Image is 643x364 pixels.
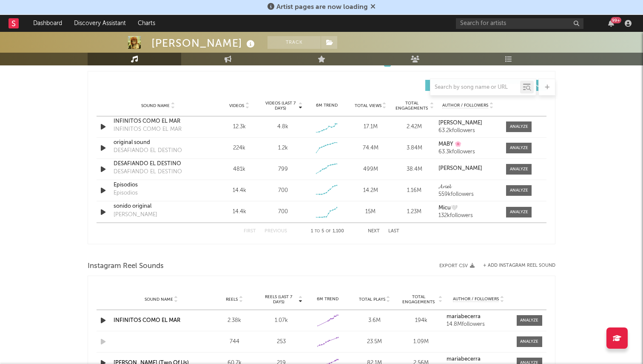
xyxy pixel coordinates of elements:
[260,316,302,325] div: 1.07k
[400,294,438,305] span: Total Engagements
[114,160,202,168] a: DESAFIANDO EL DESTINO
[278,186,288,195] div: 700
[219,165,259,174] div: 481k
[447,356,481,362] strong: mariabecerra
[141,103,170,108] span: Sound Name
[114,318,180,323] a: INFINITOS COMO EL MAR
[475,263,555,268] div: + Add Instagram Reel Sound
[88,261,164,271] span: Instagram Reel Sounds
[608,20,614,27] button: 99+
[368,229,380,234] button: Next
[114,181,202,189] a: Episodios
[276,4,368,11] span: Artist pages are now loading
[277,123,288,131] div: 4.8k
[260,294,297,305] span: Reels (last 7 days)
[395,123,434,131] div: 2.42M
[315,229,320,233] span: to
[219,186,259,195] div: 14.4k
[395,101,429,111] span: Total Engagements
[395,208,434,216] div: 1.23M
[438,166,482,171] strong: [PERSON_NAME]
[438,166,498,172] a: [PERSON_NAME]
[278,165,288,174] div: 799
[114,147,182,155] div: DESAFIANDO EL DESTINO
[438,149,498,155] div: 63.3k followers
[114,125,182,134] div: INFINITOS COMO EL MAR
[226,297,238,302] span: Reels
[483,263,555,268] button: + Add Instagram Reel Sound
[370,4,376,11] span: Dismiss
[395,144,434,152] div: 3.84M
[213,338,256,346] div: 744
[304,226,351,237] div: 1 5 1,100
[442,103,488,108] span: Author / Followers
[326,229,331,233] span: of
[145,297,173,302] span: Sound Name
[114,168,182,176] div: DESAFIANDO EL DESTINO
[456,18,583,29] input: Search for artists
[219,208,259,216] div: 14.4k
[351,144,390,152] div: 74.4M
[351,186,390,195] div: 14.2M
[351,165,390,174] div: 499M
[265,229,287,234] button: Previous
[438,184,498,190] a: 𝓐𝓻𝓲𝓮𝓵
[351,123,390,131] div: 17.1M
[114,138,202,147] a: original sound
[132,15,161,32] a: Charts
[353,338,396,346] div: 23.5M
[447,356,510,362] a: mariabecerra
[611,17,621,23] div: 99 +
[114,117,202,126] a: INFINITOS COMO EL MAR
[114,211,157,219] div: [PERSON_NAME]
[114,202,202,211] a: sonido original
[438,120,498,126] a: [PERSON_NAME]
[68,15,132,32] a: Discovery Assistant
[439,263,475,268] button: Export CSV
[438,192,498,198] div: 559k followers
[219,144,259,152] div: 224k
[278,208,288,216] div: 700
[388,229,399,234] button: Last
[438,128,498,134] div: 63.2k followers
[438,141,461,147] strong: MABY 🌸
[438,213,498,219] div: 132k followers
[27,15,68,32] a: Dashboard
[438,205,458,211] strong: Micu🤍
[260,338,302,346] div: 253
[353,316,396,325] div: 3.6M
[438,184,451,189] strong: 𝓐𝓻𝓲𝓮𝓵
[400,338,443,346] div: 1.09M
[213,316,256,325] div: 2.38k
[244,229,256,234] button: First
[219,123,259,131] div: 12.3k
[447,314,481,319] strong: mariabecerra
[400,316,443,325] div: 194k
[447,314,510,320] a: mariabecerra
[267,36,321,49] button: Track
[307,296,349,302] div: 6M Trend
[447,322,510,327] div: 14.8M followers
[395,165,434,174] div: 38.4M
[263,101,298,111] span: Videos (last 7 days)
[278,144,288,152] div: 1.2k
[438,120,482,126] strong: [PERSON_NAME]
[151,36,257,50] div: [PERSON_NAME]
[359,297,385,302] span: Total Plays
[453,296,499,302] span: Author / Followers
[355,103,381,108] span: Total Views
[438,141,498,147] a: MABY 🌸
[114,189,138,198] div: Episodios
[430,84,520,91] input: Search by song name or URL
[307,102,347,109] div: 6M Trend
[351,208,390,216] div: 15M
[395,186,434,195] div: 1.16M
[229,103,244,108] span: Videos
[438,205,498,211] a: Micu🤍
